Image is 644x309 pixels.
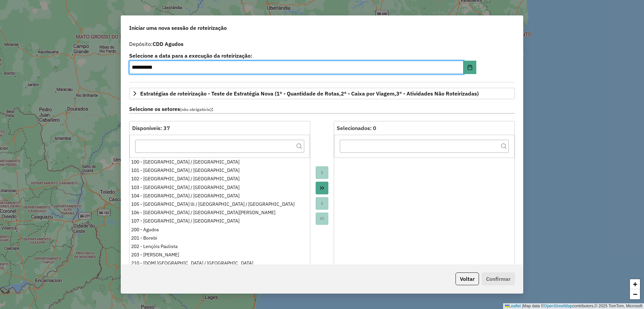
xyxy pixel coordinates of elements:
strong: CDD Agudos [153,41,183,47]
div: 200 - Agudos [131,226,308,233]
div: 201 - Borebi [131,235,308,242]
a: Zoom in [630,279,640,289]
a: Leaflet [505,304,521,308]
span: Iniciar uma nova sessão de roteirização [129,24,227,32]
div: Disponíveis: 37 [132,124,307,132]
label: Selecione a data para a execução da roteirização: [129,52,476,60]
span: + [633,280,637,288]
div: 106 - [GEOGRAPHIC_DATA] / [GEOGRAPHIC_DATA][PERSON_NAME] [131,209,308,216]
div: 100 - [GEOGRAPHIC_DATA] / [GEOGRAPHIC_DATA] [131,159,308,166]
label: Selecione os setores : [129,105,515,114]
div: 104 - [GEOGRAPHIC_DATA] / [GEOGRAPHIC_DATA] [131,192,308,199]
a: OpenStreetMap [544,304,573,308]
button: Voltar [455,272,479,285]
div: Map data © contributors,© 2025 TomTom, Microsoft [503,303,644,309]
a: Zoom out [630,289,640,299]
div: 102 - [GEOGRAPHIC_DATA] / [GEOGRAPHIC_DATA] [131,175,308,182]
span: − [633,290,637,298]
span: | [522,304,523,308]
button: Move All to Target [316,182,328,194]
a: Estratégias de roteirização - Teste de Estratégia Nova (1º - Quantidade de Rotas,2º - Caixa por V... [129,88,515,99]
div: Selecionados: 0 [337,124,512,132]
div: 107 - [GEOGRAPHIC_DATA] / [GEOGRAPHIC_DATA] [131,218,308,225]
div: Depósito: [129,40,515,48]
div: 105 - [GEOGRAPHIC_DATA] lll / [GEOGRAPHIC_DATA] / [GEOGRAPHIC_DATA] [131,201,308,208]
span: (não obrigatório) [180,107,212,112]
span: Estratégias de roteirização - Teste de Estratégia Nova (1º - Quantidade de Rotas,2º - Caixa por V... [140,91,479,96]
div: 103 - [GEOGRAPHIC_DATA] / [GEOGRAPHIC_DATA] [131,184,308,191]
div: 210 - [DOM] [GEOGRAPHIC_DATA] / [GEOGRAPHIC_DATA] [131,260,308,267]
div: 101 - [GEOGRAPHIC_DATA] / [GEOGRAPHIC_DATA] [131,167,308,174]
button: Choose Date [464,61,476,74]
div: 203 - [PERSON_NAME] [131,251,308,258]
div: 202 - Lençóis Paulista [131,243,308,250]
